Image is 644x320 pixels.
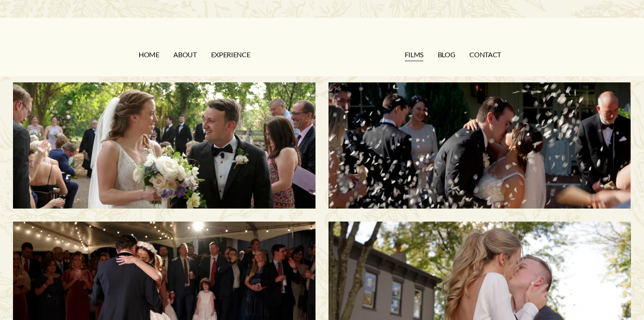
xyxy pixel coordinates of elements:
a: CONTACT [469,48,501,62]
a: Morgan & Tommy | Nashville, TN [13,82,315,209]
a: HOME [139,48,159,62]
a: EXPERIENCE [211,48,250,62]
a: FILMS [405,48,423,62]
a: Savannah & Tommy | Nashville, TN [329,82,631,209]
a: ABOUT [173,48,196,62]
a: Blog [438,48,455,62]
img: Wild Fern Weddings [303,24,341,70]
